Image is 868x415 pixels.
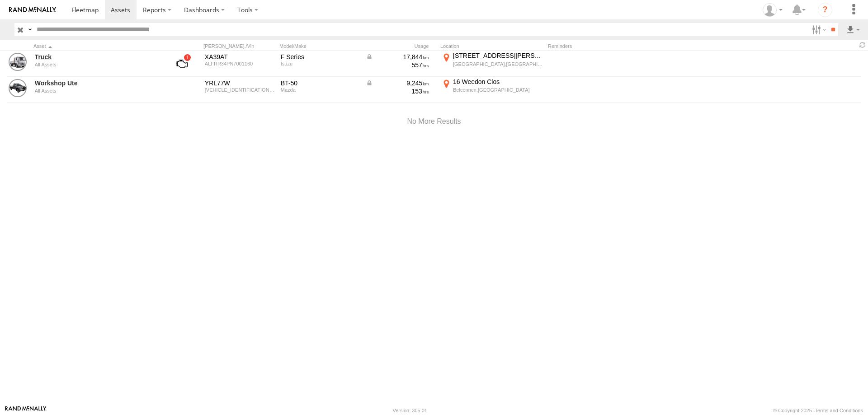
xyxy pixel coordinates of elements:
[279,43,361,49] div: Model/Make
[205,61,274,66] div: ALFRR34PN7001160
[857,41,868,49] span: Refresh
[364,43,437,49] div: Usage
[759,3,786,17] div: David Perry
[203,43,276,49] div: [PERSON_NAME]./Vin
[205,87,274,93] div: MP2TFR87JPT300234
[548,43,693,49] div: Reminders
[35,79,159,87] a: Workshop Ute
[35,62,159,67] div: undefined
[9,53,27,71] a: View Asset Details
[393,408,427,413] div: Version: 305.01
[440,78,544,102] label: Click to View Current Location
[205,53,274,61] div: XA39AT
[773,408,863,413] div: © Copyright 2025 -
[26,23,33,36] label: Search Query
[453,87,543,93] div: Belconnen,[GEOGRAPHIC_DATA]
[815,408,863,413] a: Terms and Conditions
[5,406,47,415] a: Visit our Website
[453,78,543,86] div: 16 Weedon Clos
[366,79,429,87] div: Data from Vehicle CANbus
[9,7,56,13] img: rand-logo.svg
[165,53,198,75] a: View Asset with Fault/s
[808,23,828,36] label: Search Filter Options
[33,43,160,49] div: Click to Sort
[281,53,359,61] div: F Series
[453,61,543,67] div: [GEOGRAPHIC_DATA],[GEOGRAPHIC_DATA]
[440,43,544,49] div: Location
[818,3,832,17] i: ?
[440,51,544,76] label: Click to View Current Location
[281,87,359,93] div: Mazda
[845,23,861,36] label: Export results as...
[366,53,429,61] div: Data from Vehicle CANbus
[35,88,159,93] div: undefined
[281,79,359,87] div: BT-50
[366,87,429,95] div: 153
[281,61,359,66] div: Isuzu
[35,53,159,61] a: Truck
[366,61,429,69] div: 557
[9,79,27,97] a: View Asset Details
[453,51,543,60] div: [STREET_ADDRESS][PERSON_NAME]
[205,79,274,87] div: YRL77W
